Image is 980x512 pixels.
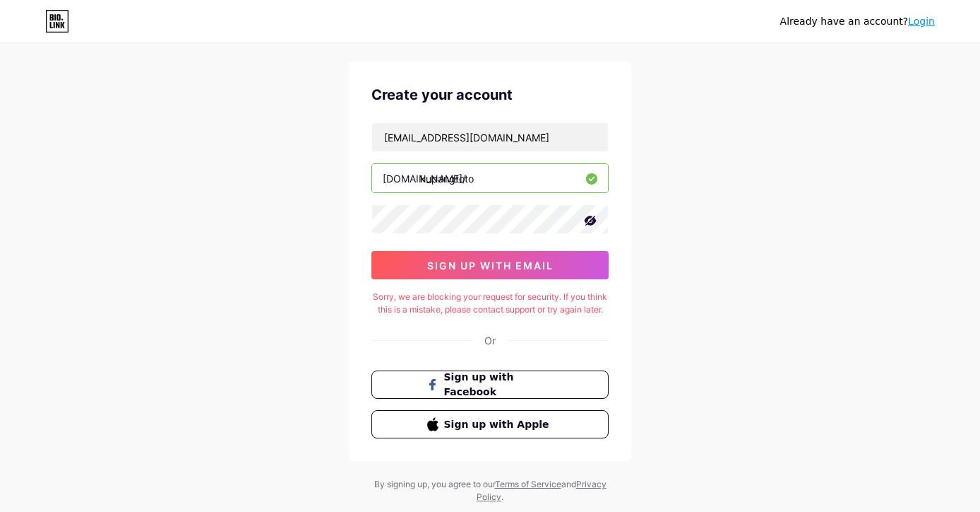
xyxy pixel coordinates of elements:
[372,123,608,151] input: Email
[908,16,935,27] a: Login
[780,14,935,29] div: Already have an account?
[371,371,609,399] button: Sign up with Facebook
[444,417,554,432] span: Sign up with Apple
[495,479,561,489] a: Terms of Service
[444,370,554,400] span: Sign up with Facebook
[484,333,496,348] div: Or
[383,171,466,186] div: [DOMAIN_NAME]/
[371,251,609,279] button: sign up with email
[371,84,609,105] div: Create your account
[370,478,610,504] div: By signing up, you agree to our and .
[372,164,608,192] input: username
[427,260,554,272] span: sign up with email
[371,410,609,438] button: Sign up with Apple
[371,291,609,316] div: Sorry, we are blocking your request for security. If you think this is a mistake, please contact ...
